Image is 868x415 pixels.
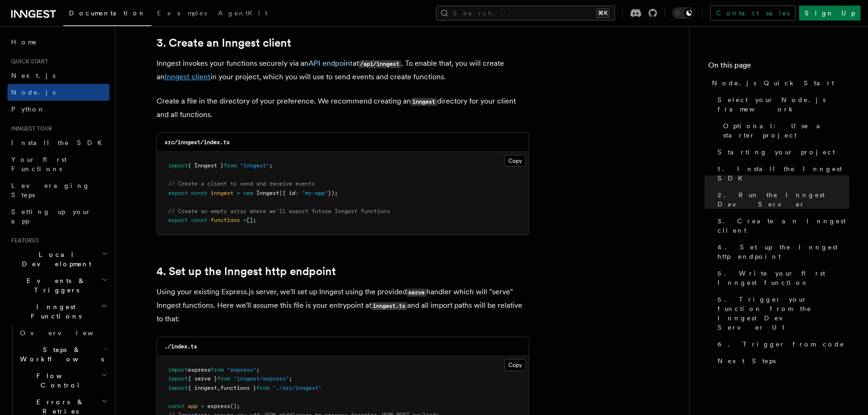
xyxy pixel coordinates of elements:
[11,156,67,173] span: Your first Functions
[7,203,109,229] a: Setting up your app
[7,101,109,118] a: Python
[11,37,37,47] span: Home
[164,139,230,145] code: src/inngest/index.ts
[672,7,695,19] button: Toggle dark mode
[168,367,188,373] span: import
[718,216,849,235] span: 3. Create an Inngest client
[302,190,328,196] span: "my-app"
[714,160,849,187] a: 1. Install the Inngest SDK
[188,385,217,391] span: { inngest
[718,147,835,157] span: Starting your project
[69,9,146,17] span: Documentation
[168,180,315,187] span: // Create a client to send and receive events
[237,190,240,196] span: =
[714,353,849,369] a: Next Steps
[218,9,267,17] span: AgentKit
[191,217,207,223] span: const
[407,289,426,297] code: serve
[7,125,52,132] span: Inngest tour
[16,371,101,390] span: Flow Control
[718,339,845,349] span: 6. Trigger from code
[11,208,91,225] span: Setting up your app
[164,343,197,350] code: ./index.ts
[20,329,116,337] span: Overview
[7,298,109,325] button: Inngest Functions
[7,302,101,321] span: Inngest Functions
[371,302,407,310] code: inngest.ts
[11,182,90,199] span: Leveraging Steps
[16,325,109,341] a: Overview
[504,155,526,167] button: Copy
[233,375,289,382] span: "inngest/express"
[7,276,102,295] span: Events & Triggers
[718,242,849,261] span: 4. Set up the Inngest http endpoint
[224,162,237,169] span: from
[269,162,273,169] span: ;
[256,385,269,391] span: from
[217,375,230,382] span: from
[718,295,849,332] span: 5. Trigger your function from the Inngest Dev Server UI
[11,72,55,79] span: Next.js
[7,250,102,269] span: Local Development
[217,385,220,391] span: ,
[7,151,109,177] a: Your first Functions
[227,367,256,373] span: "express"
[168,403,185,409] span: const
[191,190,207,196] span: const
[714,187,849,213] a: 2. Run the Inngest Dev Server
[207,403,230,409] span: express
[596,8,609,18] kbd: ⌘K
[230,403,240,409] span: ();
[256,367,260,373] span: ;
[63,3,151,26] a: Documentation
[7,134,109,151] a: Install the SDK
[7,67,109,84] a: Next.js
[712,78,834,88] span: Node.js Quick Start
[708,60,849,75] h4: On this page
[168,385,188,391] span: import
[246,217,256,223] span: [];
[220,385,256,391] span: functions }
[157,95,529,121] p: Create a file in the directory of your preference. We recommend creating an directory for your cl...
[436,6,615,21] button: Search...⌘K
[799,6,861,21] a: Sign Up
[7,246,109,272] button: Local Development
[723,121,849,140] span: Optional: Use a starter project
[211,190,233,196] span: inngest
[243,217,246,223] span: =
[211,367,224,373] span: from
[714,265,849,291] a: 5. Write your first Inngest function
[151,3,212,25] a: Examples
[212,3,273,25] a: AgentKit
[714,239,849,265] a: 4. Set up the Inngest http endpoint
[718,269,849,287] span: 5. Write your first Inngest function
[710,6,795,21] a: Contact sales
[328,190,338,196] span: });
[240,162,269,169] span: "inngest"
[295,190,299,196] span: :
[714,213,849,239] a: 3. Create an Inngest client
[157,9,207,17] span: Examples
[168,217,188,223] span: export
[504,359,526,371] button: Copy
[714,91,849,118] a: Select your Node.js framework
[308,59,353,68] a: API endpoint
[7,272,109,298] button: Events & Triggers
[157,265,336,278] a: 4. Set up the Inngest http endpoint
[188,162,224,169] span: { Inngest }
[157,57,529,83] p: Inngest invokes your functions securely via an at . To enable that, you will create an in your pr...
[7,34,109,50] a: Home
[188,367,211,373] span: express
[718,95,849,114] span: Select your Node.js framework
[289,375,292,382] span: ;
[157,285,529,325] p: Using your existing Express.js server, we'll set up Inngest using the provided handler which will...
[256,190,279,196] span: Inngest
[7,84,109,101] a: Node.js
[211,217,240,223] span: functions
[168,375,188,382] span: import
[7,58,48,65] span: Quick start
[714,291,849,336] a: 5. Trigger your function from the Inngest Dev Server UI
[273,385,321,391] span: "./src/inngest"
[708,75,849,91] a: Node.js Quick Start
[718,356,776,366] span: Next Steps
